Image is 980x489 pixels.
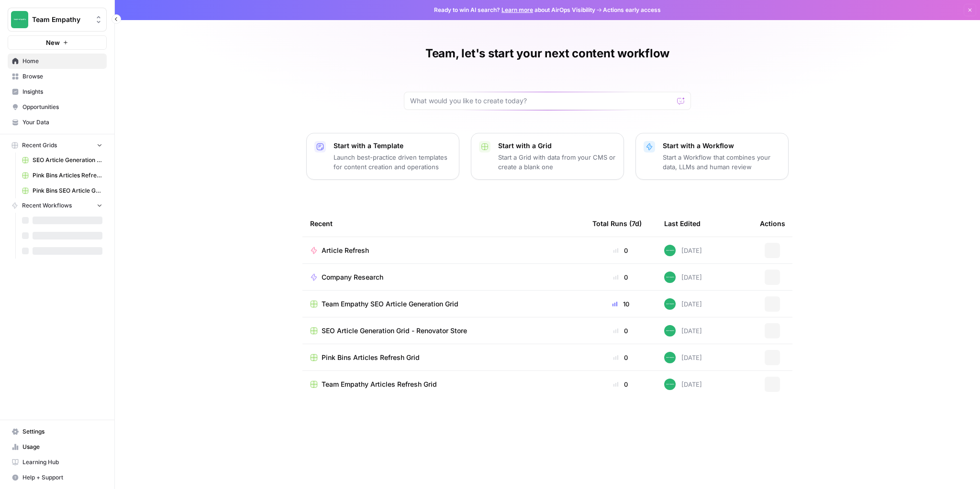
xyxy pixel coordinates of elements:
[8,470,107,485] button: Help + Support
[8,54,107,69] a: Home
[322,380,437,389] span: Team Empathy Articles Refresh Grid
[664,298,702,310] div: [DATE]
[334,152,451,172] p: Launch best-practice driven templates for content creation and operations
[592,299,649,309] div: 10
[310,246,577,255] a: Article Refresh
[310,299,577,309] a: Team Empathy SEO Article Generation Grid
[22,427,102,436] span: Settings
[18,152,107,168] a: SEO Article Generation Grid - Uncharted Influencer Agency
[22,458,102,467] span: Learning Hub
[334,141,451,151] p: Start with a Template
[8,455,107,470] a: Learning Hub
[22,443,102,451] span: Usage
[663,152,780,172] p: Start a Workflow that combines your data, LLMs and human review
[18,183,107,198] a: Pink Bins SEO Article Generation Grid
[22,141,57,150] span: Recent Grids
[322,326,467,336] span: SEO Article Generation Grid - Renovator Store
[664,352,702,363] div: [DATE]
[664,352,676,363] img: wwg0kvabo36enf59sssm51gfoc5r
[664,245,702,256] div: [DATE]
[592,272,649,282] div: 0
[635,133,789,180] button: Start with a WorkflowStart a Workflow that combines your data, LLMs and human review
[664,210,701,237] div: Last Edited
[18,168,107,183] a: Pink Bins Articles Refresh Grid
[8,115,107,130] a: Your Data
[498,152,616,172] p: Start a Grid with data from your CMS or create a blank one
[306,133,459,180] button: Start with a TemplateLaunch best-practice driven templates for content creation and operations
[22,201,72,210] span: Recent Workflows
[8,198,107,213] button: Recent Workflows
[46,38,60,47] span: New
[8,99,107,115] a: Opportunities
[592,326,649,336] div: 0
[592,210,642,237] div: Total Runs (7d)
[664,245,676,256] img: wwg0kvabo36enf59sssm51gfoc5r
[663,141,780,151] p: Start with a Workflow
[310,353,577,362] a: Pink Bins Articles Refresh Grid
[22,103,102,111] span: Opportunities
[664,272,702,283] div: [DATE]
[33,186,102,195] span: Pink Bins SEO Article Generation Grid
[664,379,676,390] img: wwg0kvabo36enf59sssm51gfoc5r
[310,326,577,336] a: SEO Article Generation Grid - Renovator Store
[22,473,102,482] span: Help + Support
[434,6,595,14] span: Ready to win AI search? about AirOps Visibility
[471,133,624,180] button: Start with a GridStart a Grid with data from your CMS or create a blank one
[8,138,107,152] button: Recent Grids
[8,8,107,32] button: Workspace: Team Empathy
[592,380,649,389] div: 0
[592,246,649,255] div: 0
[322,353,420,362] span: Pink Bins Articles Refresh Grid
[22,57,102,65] span: Home
[501,6,533,13] a: Learn more
[603,6,661,14] span: Actions early access
[8,424,107,439] a: Settings
[33,171,102,180] span: Pink Bins Articles Refresh Grid
[22,87,102,96] span: Insights
[22,72,102,81] span: Browse
[664,325,676,337] img: wwg0kvabo36enf59sssm51gfoc5r
[11,11,28,28] img: Team Empathy Logo
[22,118,102,127] span: Your Data
[8,69,107,84] a: Browse
[664,379,702,390] div: [DATE]
[322,272,383,282] span: Company Research
[664,272,676,283] img: wwg0kvabo36enf59sssm51gfoc5r
[592,353,649,362] div: 0
[664,325,702,337] div: [DATE]
[664,298,676,310] img: wwg0kvabo36enf59sssm51gfoc5r
[498,141,616,151] p: Start with a Grid
[322,299,458,309] span: Team Empathy SEO Article Generation Grid
[310,380,577,389] a: Team Empathy Articles Refresh Grid
[310,210,577,237] div: Recent
[8,439,107,455] a: Usage
[8,84,107,99] a: Insights
[310,272,577,282] a: Company Research
[32,15,90,24] span: Team Empathy
[425,46,669,61] h1: Team, let's start your next content workflow
[410,96,673,106] input: What would you like to create today?
[8,35,107,50] button: New
[760,210,785,237] div: Actions
[322,246,369,255] span: Article Refresh
[33,156,102,164] span: SEO Article Generation Grid - Uncharted Influencer Agency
